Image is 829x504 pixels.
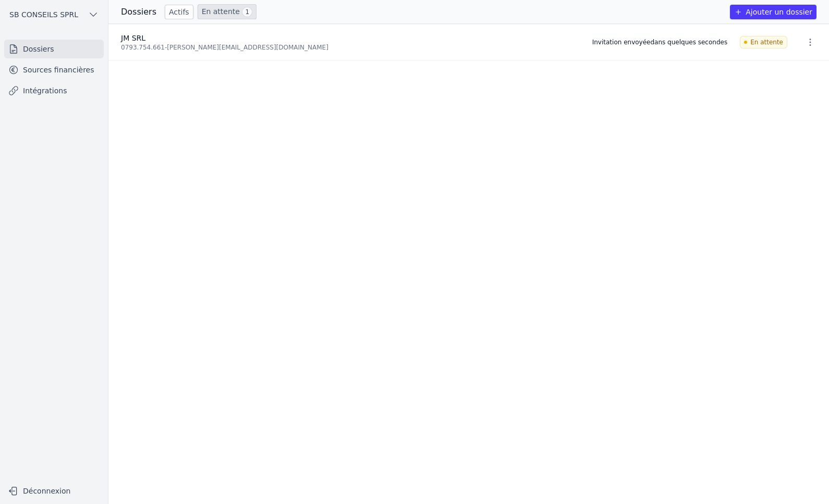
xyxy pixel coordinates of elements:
a: Actifs [165,5,193,19]
span: SB CONSEILS SPRL [9,9,78,20]
a: En attente 1 [198,4,257,19]
a: Sources financières [4,60,104,79]
h3: Dossiers [121,6,156,18]
button: SB CONSEILS SPRL [4,6,104,23]
span: En attente [740,36,787,48]
div: 0793.754.661 - [PERSON_NAME][EMAIL_ADDRESS][DOMAIN_NAME] [121,43,580,52]
div: Invitation envoyée dans quelques secondes [592,38,727,46]
button: Ajouter un dossier [730,5,816,19]
span: JM SRL [121,34,145,42]
span: 1 [242,7,252,17]
a: Intégrations [4,81,104,100]
a: Dossiers [4,40,104,58]
button: Déconnexion [4,483,104,499]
